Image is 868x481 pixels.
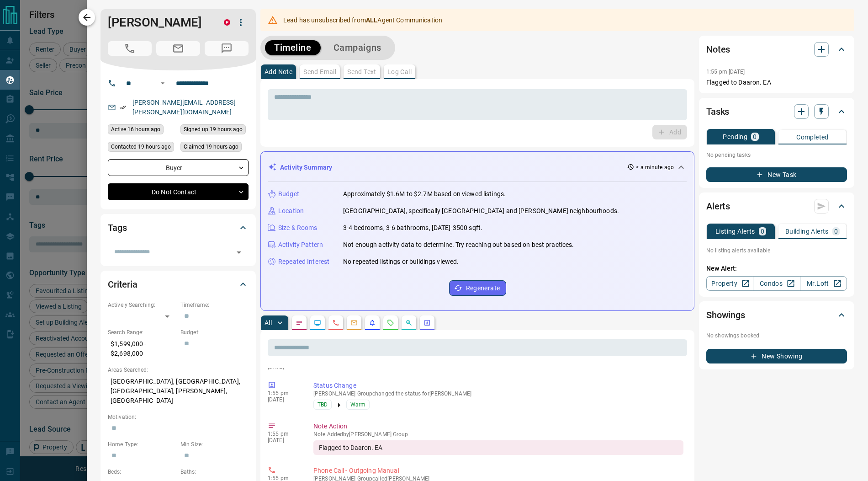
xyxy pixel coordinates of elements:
p: 0 [834,228,838,235]
p: 1:55 pm [DATE] [706,69,745,75]
button: Timeline [265,40,321,55]
a: Condos [753,276,800,291]
p: Status Change [313,381,683,390]
div: Lead has unsubscribed from Agent Communication [283,12,442,28]
p: [DATE] [268,396,300,403]
div: Showings [706,304,847,326]
h2: Tasks [706,104,729,119]
p: Building Alerts [785,228,829,235]
p: No repeated listings or buildings viewed. [343,257,459,267]
p: Budget: [180,328,249,337]
p: 3-4 bedrooms, 3-6 bathrooms, [DATE]-3500 sqft. [343,223,482,233]
h2: Showings [706,308,745,322]
h1: [PERSON_NAME] [108,15,210,30]
p: No pending tasks [706,148,847,162]
p: Add Note [265,69,292,75]
span: Warm [350,400,365,409]
p: 0 [761,228,764,235]
p: Note Added by [PERSON_NAME] Group [313,431,683,438]
svg: Notes [296,319,303,326]
button: New Showing [706,349,847,363]
p: New Alert: [706,264,847,273]
svg: Requests [387,319,394,326]
a: [PERSON_NAME][EMAIL_ADDRESS][PERSON_NAME][DOMAIN_NAME] [132,99,236,116]
p: Min Size: [180,440,249,449]
span: Signed up 19 hours ago [184,125,243,134]
p: No listing alerts available [706,246,847,255]
p: [GEOGRAPHIC_DATA], [GEOGRAPHIC_DATA], [GEOGRAPHIC_DATA], [PERSON_NAME], [GEOGRAPHIC_DATA] [108,374,249,408]
span: TBD [318,400,328,409]
p: [DATE] [268,437,300,444]
div: Tue Oct 14 2025 [108,124,176,137]
p: No showings booked [706,331,847,340]
span: Claimed 19 hours ago [184,142,238,151]
p: Approximately $1.6M to $2.7M based on viewed listings. [343,189,506,199]
div: Flagged to Daaron. EA [313,440,683,455]
div: Do Not Contact [108,183,249,200]
p: Actively Searching: [108,301,176,309]
div: Criteria [108,273,249,295]
div: Tue Oct 14 2025 [180,124,249,137]
div: Tags [108,217,249,239]
p: [PERSON_NAME] Group changed the status for [PERSON_NAME] [313,390,683,397]
p: $1,599,000 - $2,698,000 [108,337,176,361]
svg: Lead Browsing Activity [314,319,321,326]
p: Pending [723,134,747,140]
a: Mr.Loft [800,276,847,291]
p: Areas Searched: [108,366,249,374]
p: Note Action [313,422,683,431]
div: Activity Summary< a minute ago [268,159,687,176]
div: property.ca [224,19,230,26]
button: Regenerate [449,280,506,296]
p: Budget [278,189,299,199]
p: < a minute ago [636,163,674,171]
p: Repeated Interest [278,257,329,267]
p: Phone Call - Outgoing Manual [313,466,683,476]
div: Tasks [706,101,847,123]
p: Beds: [108,468,176,476]
h2: Alerts [706,199,730,214]
span: Email [156,41,200,56]
p: Activity Pattern [278,240,323,250]
button: Campaigns [324,40,391,55]
div: Tue Oct 14 2025 [108,142,176,155]
p: Search Range: [108,328,176,337]
button: Open [233,246,245,259]
svg: Listing Alerts [369,319,376,326]
p: Location [278,206,304,216]
p: Motivation: [108,413,249,421]
span: Call [108,41,152,56]
h2: Tags [108,220,127,235]
svg: Agent Actions [423,319,431,326]
div: Tue Oct 14 2025 [180,142,249,155]
h2: Notes [706,42,730,57]
p: Baths: [180,468,249,476]
p: 1:55 pm [268,431,300,437]
div: Alerts [706,195,847,217]
p: Activity Summary [280,163,332,172]
span: Message [205,41,249,56]
p: Listing Alerts [715,228,755,235]
div: Buyer [108,159,249,176]
svg: Email Verified [120,104,126,111]
svg: Opportunities [405,319,413,326]
p: All [265,320,272,326]
svg: Calls [332,319,339,326]
div: Notes [706,38,847,60]
p: 1:55 pm [268,390,300,396]
p: Size & Rooms [278,223,318,233]
button: New Task [706,167,847,182]
h2: Criteria [108,277,138,292]
button: Open [157,78,168,89]
span: Contacted 19 hours ago [111,142,171,151]
p: Timeframe: [180,301,249,309]
p: Completed [796,134,829,140]
p: 0 [753,134,757,140]
a: Property [706,276,753,291]
span: Active 16 hours ago [111,125,160,134]
p: Home Type: [108,440,176,449]
p: Flagged to Daaron. EA [706,78,847,87]
p: Not enough activity data to determine. Try reaching out based on best practices. [343,240,574,250]
svg: Emails [350,319,358,326]
strong: ALL [366,16,377,24]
